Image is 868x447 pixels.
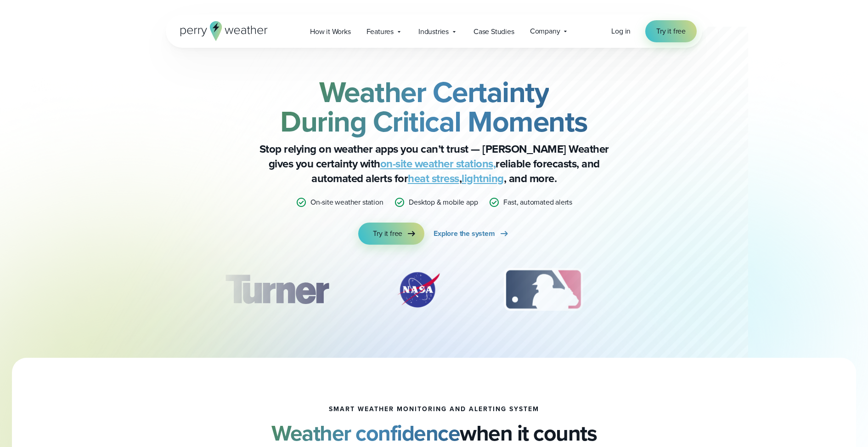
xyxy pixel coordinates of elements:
div: 2 of 12 [386,267,451,313]
img: NASA.svg [386,267,451,313]
img: Turner-Construction_1.svg [212,267,342,313]
a: How it Works [302,22,359,41]
p: On-site weather station [310,197,383,208]
a: Try it free [645,20,697,42]
a: Log in [611,26,631,37]
a: Try it free [358,223,424,245]
span: Industries [418,26,449,37]
a: on-site weather stations, [380,155,496,172]
strong: Weather Certainty During Critical Moments [280,70,588,143]
span: How it Works [310,26,351,37]
a: lightning [462,170,504,187]
img: PGA.svg [636,267,710,313]
a: Explore the system [434,223,509,245]
span: Case Studies [473,26,514,37]
a: Case Studies [466,22,522,41]
p: Desktop & mobile app [409,197,478,208]
span: Explore the system [434,228,495,239]
a: heat stress [408,170,459,187]
h1: smart weather monitoring and alerting system [329,406,539,413]
img: MLB.svg [495,267,592,313]
span: Try it free [373,228,402,239]
div: 4 of 12 [636,267,710,313]
p: Fast, automated alerts [503,197,572,208]
div: 1 of 12 [212,267,342,313]
div: slideshow [212,267,656,317]
span: Company [530,26,560,37]
div: 3 of 12 [495,267,592,313]
span: Try it free [656,26,686,37]
h2: when it counts [271,420,597,446]
span: Features [366,26,394,37]
p: Stop relying on weather apps you can’t trust — [PERSON_NAME] Weather gives you certainty with rel... [250,142,618,186]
